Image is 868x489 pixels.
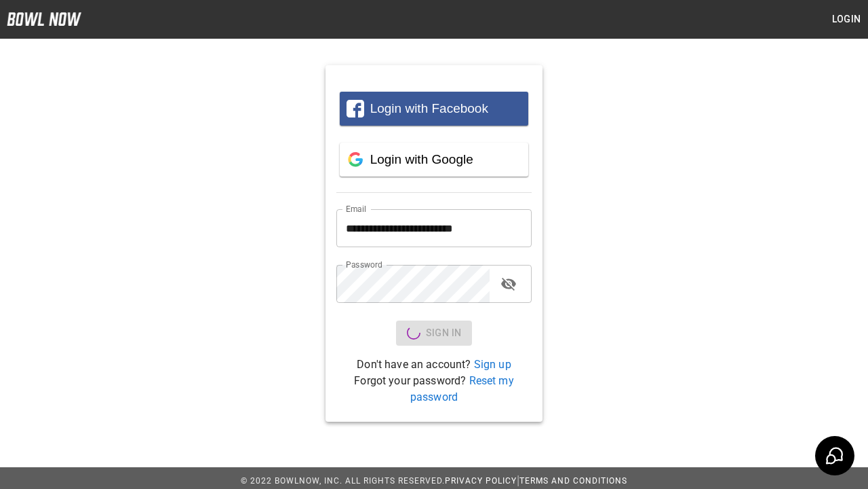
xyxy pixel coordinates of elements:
[241,476,445,486] span: © 2022 BowlNow, Inc. All Rights Reserved.
[495,270,522,297] button: toggle password visibility
[336,373,532,405] p: Forgot your password?
[370,101,488,115] span: Login with Facebook
[445,476,517,486] a: Privacy Policy
[370,152,473,166] span: Login with Google
[519,476,627,486] a: Terms and Conditions
[825,7,868,32] button: Login
[340,92,528,126] button: Login with Facebook
[336,357,532,373] p: Don't have an account?
[340,143,528,177] button: Login with Google
[474,358,511,371] a: Sign up
[410,374,514,403] a: Reset my password
[7,12,81,26] img: logo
